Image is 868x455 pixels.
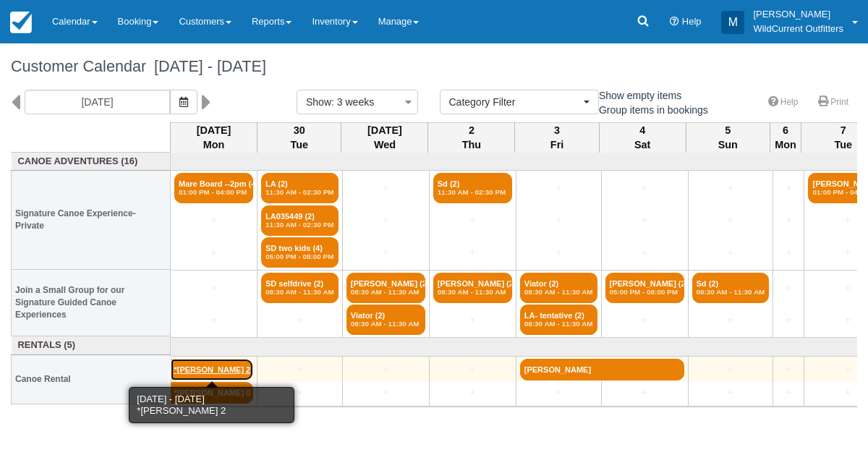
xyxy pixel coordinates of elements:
i: Help [670,17,679,27]
a: [PERSON_NAME] (2)08:30 AM - 11:30 AM [433,273,512,303]
a: + [433,213,512,228]
a: SD selfdrive (2)08:30 AM - 11:30 AM [261,273,339,303]
p: WildCurrent Outfitters [753,22,843,36]
a: + [346,385,425,400]
a: + [777,362,800,377]
a: + [777,281,800,296]
span: Show [306,96,331,108]
a: Mare Board --2pm (4)01:00 PM - 04:00 PM [174,173,253,203]
a: *[PERSON_NAME] 0 [171,382,254,404]
em: 08:30 AM - 11:30 AM [351,288,421,297]
a: + [605,245,684,260]
th: Signature Canoe Experience- Private [12,171,171,270]
a: + [692,213,770,228]
span: Show empty items [582,90,693,100]
a: + [174,281,253,296]
a: + [777,181,800,196]
a: Print [809,92,857,113]
a: [PERSON_NAME] (2)05:00 PM - 08:00 PM [605,273,684,303]
span: [DATE] - [DATE] [146,57,266,75]
a: SD two kids (4)05:00 PM - 08:00 PM [261,237,339,268]
label: Group items in bookings [582,99,718,121]
p: [PERSON_NAME] [753,7,843,22]
span: Category Filter [449,95,580,109]
em: 08:30 AM - 11:30 AM [524,320,593,328]
a: + [692,181,770,196]
a: + [692,385,770,400]
em: 11:30 AM - 02:30 PM [265,188,334,197]
a: + [433,385,512,400]
th: 6 Mon [770,122,801,153]
em: 11:30 AM - 02:30 PM [438,188,508,197]
a: + [777,245,800,260]
th: [DATE] Mon [171,122,258,153]
a: + [433,312,512,328]
a: *[PERSON_NAME] 2 [171,359,254,380]
a: Sd (2)08:30 AM - 11:30 AM [692,273,770,303]
a: Viator (2)08:30 AM - 11:30 AM [520,273,597,303]
label: Show empty items [582,85,691,106]
h1: Customer Calendar [11,58,857,75]
span: : 3 weeks [331,96,374,108]
a: + [346,213,425,228]
th: [DATE] Wed [341,122,428,153]
a: + [433,362,512,377]
a: [PERSON_NAME] [520,359,684,380]
th: 4 Sat [599,122,686,153]
th: 3 Fri [515,122,599,153]
th: Join a Small Group for our Signature Guided Canoe Experiences [12,270,171,336]
a: + [605,385,684,400]
button: Show: 3 weeks [297,90,418,114]
button: Category Filter [440,90,599,114]
em: 05:00 PM - 08:00 PM [265,252,334,261]
a: + [520,213,597,228]
a: + [777,312,800,328]
a: + [261,385,339,400]
th: 2 Thu [428,122,515,153]
em: 08:30 AM - 11:30 AM [697,288,765,297]
th: 5 Sun [686,122,770,153]
a: + [777,385,800,400]
a: + [174,213,253,228]
span: Group items in bookings [582,104,720,114]
a: LA035449 (2)11:30 AM - 02:30 PM [261,205,339,236]
th: Canoe Rental [12,354,171,404]
a: + [261,312,339,328]
a: + [777,213,800,228]
img: checkfront-main-nav-mini-logo.png [10,12,32,33]
a: + [692,312,770,328]
a: + [692,245,770,260]
a: + [433,245,512,260]
th: 30 Tue [258,122,341,153]
em: 08:30 AM - 11:30 AM [265,288,334,297]
a: + [605,213,684,228]
span: Help [682,16,702,27]
em: 05:00 PM - 08:00 PM [610,288,680,297]
a: + [520,385,597,400]
a: + [174,312,253,328]
a: Canoe Adventures (16) [15,155,167,169]
a: + [346,245,425,260]
em: 01:00 PM - 04:00 PM [179,188,249,197]
em: 08:30 AM - 11:30 AM [438,288,508,297]
a: + [261,362,339,377]
a: Help [759,92,807,113]
a: + [520,181,597,196]
em: 08:30 AM - 11:30 AM [351,320,421,328]
a: Rentals (5) [15,339,167,352]
div: M [721,11,744,34]
em: 08:30 AM - 11:30 AM [524,288,593,297]
a: + [346,362,425,377]
em: 11:30 AM - 02:30 PM [265,221,334,229]
a: + [605,181,684,196]
a: + [174,245,253,260]
a: Viator (2)08:30 AM - 11:30 AM [346,305,425,335]
a: LA- tentative (2)08:30 AM - 11:30 AM [520,305,597,335]
a: Sd (2)11:30 AM - 02:30 PM [433,173,512,203]
a: + [692,362,770,377]
a: + [346,181,425,196]
a: + [520,245,597,260]
a: LA (2)11:30 AM - 02:30 PM [261,173,339,203]
a: + [605,312,684,328]
a: [PERSON_NAME] (2)08:30 AM - 11:30 AM [346,273,425,303]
